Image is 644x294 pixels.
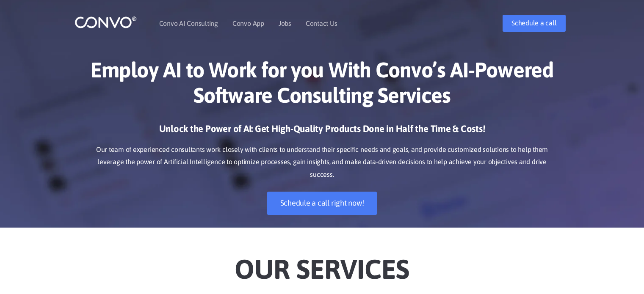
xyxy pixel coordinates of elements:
[267,192,377,215] a: Schedule a call right now!
[87,57,557,114] h1: Employ AI to Work for you With Convo’s AI-Powered Software Consulting Services
[87,143,557,181] p: Our team of experienced consultants work closely with clients to understand their specific needs ...
[87,123,557,141] h3: Unlock the Power of AI: Get High-Quality Products Done in Half the Time & Costs!
[87,240,557,288] h2: Our Services
[75,16,137,29] img: logo_1.png
[279,20,291,27] a: Jobs
[306,20,337,27] a: Contact Us
[503,15,565,32] a: Schedule a call
[159,20,218,27] a: Convo AI Consulting
[232,20,264,27] a: Convo App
